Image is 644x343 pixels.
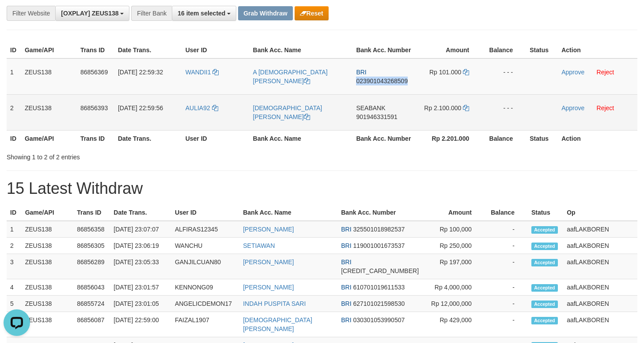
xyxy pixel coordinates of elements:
th: Bank Acc. Number [337,204,422,221]
th: Status [528,204,563,221]
th: Date Trans. [110,204,171,221]
th: ID [7,42,21,58]
td: ZEUS138 [22,254,74,279]
th: Status [526,42,558,58]
a: Reject [597,104,614,112]
td: 4 [7,279,22,296]
th: Game/API [21,130,77,146]
td: aafLAKBOREN [563,296,637,312]
span: BRI [341,284,351,291]
td: Rp 100,000 [422,221,485,238]
td: 86856043 [73,279,110,296]
td: 86856087 [73,312,110,337]
span: Copy 030301053990507 to clipboard [353,316,405,324]
a: Copy 101000 to clipboard [463,69,469,76]
td: [DATE] 23:01:57 [110,279,171,296]
div: Filter Website [7,6,55,21]
td: 2 [7,94,21,130]
th: Game/API [21,42,77,58]
span: Accepted [531,284,558,292]
th: ID [7,204,22,221]
span: Copy 627101021598530 to clipboard [353,300,405,307]
td: - - - [482,58,526,95]
span: 16 item selected [178,10,225,17]
span: Copy 325501018982537 to clipboard [353,226,405,233]
td: - [485,312,528,337]
th: User ID [182,42,250,58]
td: ANGELICDEMON17 [171,296,239,312]
a: [PERSON_NAME] [243,226,294,233]
span: Copy 119001001673537 to clipboard [353,242,405,249]
td: ZEUS138 [22,238,74,254]
td: 86856289 [73,254,110,279]
td: 1 [7,221,22,238]
td: [DATE] 23:05:33 [110,254,171,279]
span: [DATE] 22:59:32 [118,69,163,76]
td: aafLAKBOREN [563,221,637,238]
a: Reject [597,69,614,76]
button: Reset [295,6,329,20]
th: Amount [416,42,482,58]
th: Action [558,130,637,146]
th: Trans ID [77,42,114,58]
a: [PERSON_NAME] [243,258,294,266]
span: Copy 901946331591 to clipboard [356,113,397,120]
button: Open LiveChat chat widget [4,4,30,30]
th: Bank Acc. Name [250,42,353,58]
span: BRI [341,242,351,249]
td: ZEUS138 [22,279,74,296]
td: 86856305 [73,238,110,254]
span: WANDII1 [186,69,211,76]
td: - [485,238,528,254]
th: Game/API [22,204,74,221]
a: AULIA92 [186,104,218,112]
div: Showing 1 to 2 of 2 entries [7,149,262,162]
span: Copy 023901043268509 to clipboard [356,77,408,85]
button: 16 item selected [172,6,236,21]
span: Copy 610701019611533 to clipboard [353,284,405,291]
td: ZEUS138 [22,221,74,238]
td: ZEUS138 [22,296,74,312]
th: Trans ID [77,130,114,146]
span: Accepted [531,226,558,234]
span: Accepted [531,243,558,250]
a: Copy 2100000 to clipboard [463,104,469,112]
td: Rp 250,000 [422,238,485,254]
td: ZEUS138 [21,94,77,130]
td: ZEUS138 [22,312,74,337]
th: Bank Acc. Name [250,130,353,146]
td: KENNONG09 [171,279,239,296]
td: Rp 4,000,000 [422,279,485,296]
span: [OXPLAY] ZEUS138 [61,10,118,17]
td: 86855724 [73,296,110,312]
span: Accepted [531,301,558,308]
td: 5 [7,296,22,312]
td: GANJILCUAN80 [171,254,239,279]
span: BRI [356,69,366,76]
a: [DEMOGRAPHIC_DATA][PERSON_NAME] [253,104,322,120]
th: Date Trans. [114,130,182,146]
a: [PERSON_NAME] [243,284,294,291]
td: - [485,254,528,279]
td: ALFIRAS12345 [171,221,239,238]
span: BRI [341,258,351,266]
th: Bank Acc. Number [352,130,416,146]
td: FAIZAL1907 [171,312,239,337]
th: Rp 2.201.000 [416,130,482,146]
a: SETIAWAN [243,242,275,249]
td: - - - [482,94,526,130]
span: BRI [341,300,351,307]
a: Approve [561,69,584,76]
th: User ID [171,204,239,221]
td: ZEUS138 [21,58,77,95]
span: [DATE] 22:59:56 [118,104,163,112]
td: Rp 197,000 [422,254,485,279]
th: Balance [485,204,528,221]
h1: 15 Latest Withdraw [7,180,637,197]
th: Balance [482,130,526,146]
div: Filter Bank [131,6,172,21]
td: aafLAKBOREN [563,312,637,337]
a: WANDII1 [186,69,219,76]
a: INDAH PUSPITA SARI [243,300,306,307]
th: Balance [482,42,526,58]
